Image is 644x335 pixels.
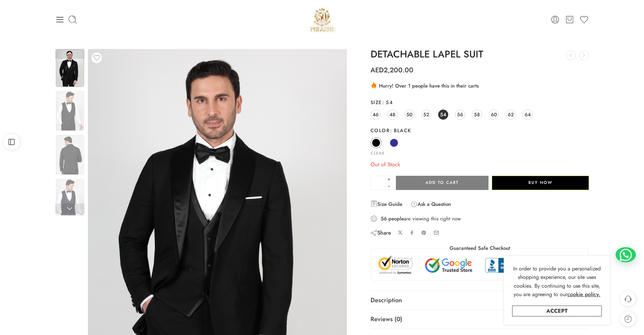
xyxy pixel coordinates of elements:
a: cookie policy. [567,290,600,299]
span: 52 [423,110,429,119]
img: cer-nb2838-blk4 (1) [56,91,84,131]
a: Pellini - [308,5,337,34]
a: Size Guide [371,200,402,208]
a: 50 [404,110,414,120]
img: Trust [377,255,583,275]
a: 56 [455,110,465,120]
a: 48 [387,110,398,120]
span: 54 [382,99,393,106]
span: 50 [406,110,412,119]
a: 52 [421,110,431,120]
span: 56 [457,110,463,119]
span: 60 [491,110,497,119]
a: Accept [512,306,602,316]
strong: 56 [381,215,387,222]
a: Share on X [398,230,403,235]
a: Clear options [371,151,385,155]
a: 58 [472,110,482,120]
a: 60 [489,110,499,120]
span: 48 [389,110,395,119]
a: Email to your friends [433,230,439,236]
strong: people [388,215,404,222]
a: Login / Register [550,15,560,24]
label: Size [371,99,589,106]
a: 62 [506,110,516,120]
div: Hurry! Over 1 people have this in their carts [371,81,589,90]
img: cer-nb2838-blk4 (1) [56,135,84,175]
legend: Guaranteed Safe Checkout [446,245,514,252]
span: 46 [373,110,379,119]
span: AED [371,65,384,75]
a: Wishlist [579,15,589,24]
span: 54 [440,110,446,119]
div: Share [371,229,391,237]
span: In order to provide you a personalized shopping experience, our site uses cookies. By continuing ... [513,265,601,298]
span: 58 [474,110,480,119]
a: 46 [371,110,381,120]
span: Black [390,127,411,134]
a: Description [371,291,589,310]
a: Pin on Pinterest [421,230,427,236]
img: Pellini [308,5,337,34]
span: 62 [508,110,514,119]
bdi: 2,200.00 [371,65,413,75]
a: 54 [438,110,448,120]
img: cer-nb2838-blk4 (1) [56,49,84,87]
span: 64 [525,110,531,119]
input: Product quantity [371,176,386,190]
button: Buy Now [492,176,589,190]
a: Cart [565,15,574,24]
a: Share on Facebook [409,230,414,235]
p: Out of Stock [371,160,589,169]
div: are viewing this right now [371,215,589,222]
button: Add to cart [396,176,488,190]
h1: DETACHABLE LAPEL SUIT [371,49,589,60]
a: 64 [523,110,533,120]
a: Reviews (0) [371,310,589,329]
a: Ask a Question [411,200,451,208]
img: cer-nb2838-blk4 (1) [56,179,84,219]
label: Color [371,127,589,134]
